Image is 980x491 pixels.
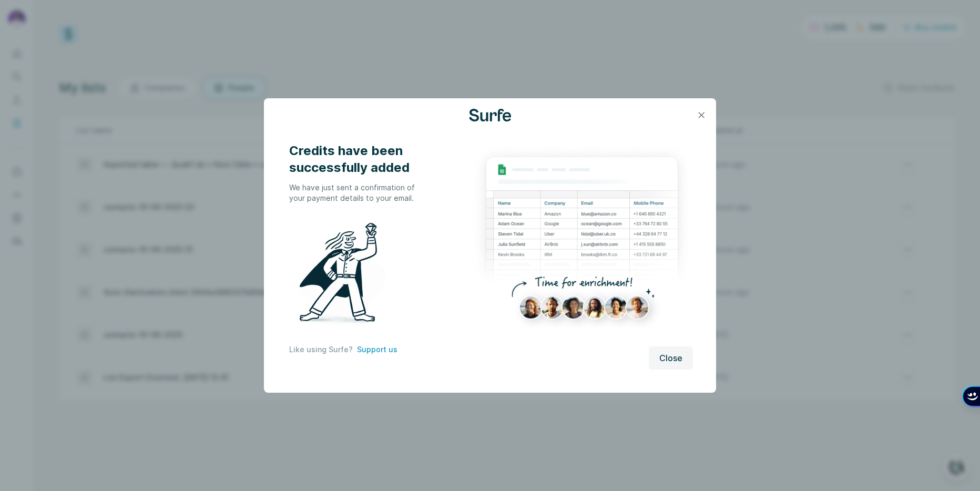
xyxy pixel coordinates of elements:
img: Surfe Logo [469,109,511,121]
button: Close [649,346,693,370]
span: Close [659,352,682,364]
h3: Credits have been successfully added [289,142,415,176]
p: Like using Surfe? [289,344,353,355]
img: Enrichment Hub - Sheet Preview [471,142,693,340]
button: Support us [357,344,397,355]
p: We have just sent a confirmation of your payment details to your email. [289,182,415,203]
img: Surfe Illustration - Man holding diamond [289,216,399,334]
